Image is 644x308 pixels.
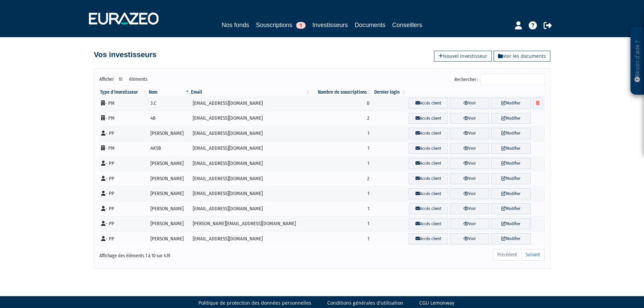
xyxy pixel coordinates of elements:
a: Voir [450,128,489,139]
a: Conseillers [392,20,422,30]
a: Voir [450,113,489,124]
td: 4B [148,111,190,126]
th: Nom : activer pour trier la colonne par ordre d&eacute;croissant [148,89,190,96]
a: Modifier [491,188,530,199]
a: Modifier [491,98,530,109]
th: Email : activer pour trier la colonne par ordre croissant [190,89,311,96]
td: - PP [99,171,148,186]
a: Souscriptions1 [256,20,306,30]
td: 0 [311,96,372,111]
td: [PERSON_NAME] [148,201,190,216]
td: - PP [99,201,148,216]
img: 1732889491-logotype_eurazeo_blanc_rvb.png [89,13,159,25]
a: Politique de protection des données personnelles [198,300,311,306]
td: 1 [311,126,372,141]
a: Voir [450,143,489,154]
td: 1 [311,201,372,216]
a: Accès client [409,98,448,109]
a: Voir [450,233,489,244]
a: Accès client [409,188,448,199]
a: Modifier [491,158,530,169]
a: Nos fonds [222,20,249,30]
td: [PERSON_NAME] [148,171,190,186]
td: [EMAIL_ADDRESS][DOMAIN_NAME] [190,186,311,202]
a: Voir [450,203,489,214]
a: Voir les documents [494,51,550,62]
label: Afficher éléments [99,74,147,85]
a: CGU Lemonway [419,300,454,306]
a: Modifier [491,233,530,244]
a: Modifier [491,128,530,139]
td: [EMAIL_ADDRESS][DOMAIN_NAME] [190,96,311,111]
td: 1 [311,156,372,171]
td: 2 [311,111,372,126]
a: Modifier [491,218,530,230]
td: 1 [311,141,372,156]
a: Modifier [491,143,530,154]
td: [EMAIL_ADDRESS][DOMAIN_NAME] [190,141,311,156]
a: Accès client [409,158,448,169]
td: [PERSON_NAME][EMAIL_ADDRESS][DOMAIN_NAME] [190,216,311,232]
td: - PP [99,231,148,246]
a: Accès client [409,173,448,184]
td: [PERSON_NAME] [148,156,190,171]
h4: Vos investisseurs [94,51,157,59]
a: Accès client [409,143,448,154]
th: Nombre de souscriptions : activer pour trier la colonne par ordre croissant [311,89,372,96]
td: 3.C [148,96,190,111]
td: [PERSON_NAME] [148,231,190,246]
a: Voir [450,173,489,184]
a: Modifier [491,173,530,184]
a: Voir [450,218,489,230]
td: - PM [99,96,148,111]
label: Rechercher : [454,74,545,85]
span: 1 [296,22,306,29]
p: Besoin d'aide ? [634,31,641,92]
a: Modifier [491,203,530,214]
th: &nbsp; [407,89,545,96]
td: - PM [99,111,148,126]
th: Dernier login : activer pour trier la colonne par ordre croissant [372,89,407,96]
a: Accès client [409,113,448,124]
a: Nouvel investisseur [434,51,492,62]
td: - PP [99,186,148,202]
td: - PP [99,216,148,232]
a: Accès client [409,128,448,139]
td: AKSB [148,141,190,156]
td: 2 [311,171,372,186]
td: - PP [99,156,148,171]
th: Type d'investisseur : activer pour trier la colonne par ordre croissant [99,89,148,96]
td: [EMAIL_ADDRESS][DOMAIN_NAME] [190,231,311,246]
a: Suivant [521,249,545,261]
td: [EMAIL_ADDRESS][DOMAIN_NAME] [190,126,311,141]
a: Documents [355,20,385,30]
select: Afficheréléments [114,74,129,85]
a: Investisseurs [312,20,348,31]
a: Accès client [409,203,448,214]
td: - PM [99,141,148,156]
a: Accès client [409,218,448,230]
td: [EMAIL_ADDRESS][DOMAIN_NAME] [190,156,311,171]
td: 1 [311,216,372,232]
a: Supprimer [533,98,543,109]
td: [EMAIL_ADDRESS][DOMAIN_NAME] [190,201,311,216]
td: [EMAIL_ADDRESS][DOMAIN_NAME] [190,171,311,186]
td: [PERSON_NAME] [148,126,190,141]
div: Affichage des éléments 1 à 10 sur 439 [99,248,279,259]
td: 1 [311,231,372,246]
td: [PERSON_NAME] [148,216,190,232]
a: Voir [450,98,489,109]
td: - PP [99,126,148,141]
input: Rechercher : [481,74,545,85]
a: Voir [450,158,489,169]
a: Modifier [491,113,530,124]
td: 1 [311,186,372,202]
a: Voir [450,188,489,199]
a: Accès client [409,233,448,244]
a: Conditions générales d'utilisation [327,300,403,306]
td: [PERSON_NAME] [148,186,190,202]
td: [EMAIL_ADDRESS][DOMAIN_NAME] [190,111,311,126]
